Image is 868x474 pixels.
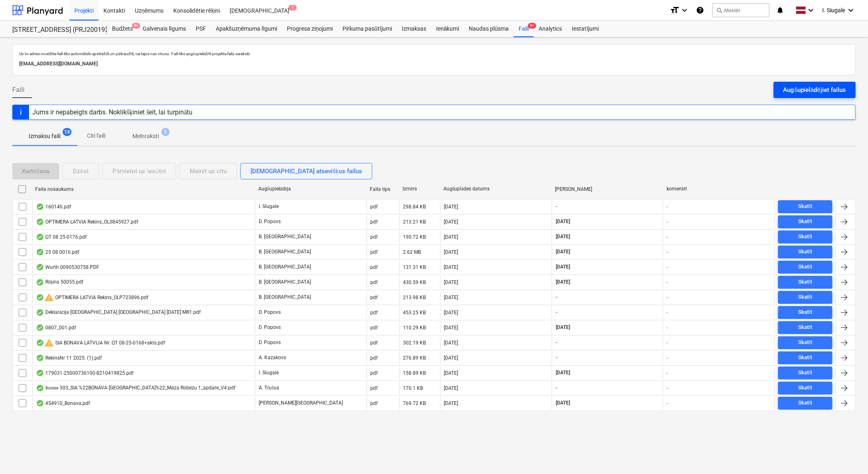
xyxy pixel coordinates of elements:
div: 453.25 KB [403,310,426,315]
div: pdf [370,385,378,391]
div: - [667,295,668,300]
button: Skatīt [778,321,832,334]
div: Budžets [107,21,138,37]
div: 298.84 KB [403,204,426,210]
div: 0807_001.pdf [36,324,76,331]
p: D. Popovs [259,309,281,316]
div: pdf [370,219,378,225]
div: [PERSON_NAME] [555,186,660,192]
a: Naudas plūsma [464,21,514,37]
div: [DATE] [444,385,458,391]
span: I. Siugale [822,7,845,13]
span: warning [44,338,54,348]
div: Skatīt [799,368,812,378]
iframe: Chat Widget [827,435,868,474]
div: pdf [370,204,378,210]
div: Pirkuma pasūtījumi [338,21,397,37]
div: OCR pabeigts [36,294,44,301]
div: OCR pabeigts [36,324,44,331]
div: OCR pabeigts [36,340,44,346]
span: [DATE] [555,369,571,376]
div: OCR pabeigts [36,234,44,240]
div: OPTIMERA LATVIA Rekins_OLS845927.pdf [36,219,138,225]
div: SIA BONAVA LATVIJA Nr. QT 08-25-0168+akts.pdf [36,338,165,348]
div: Skatīt [799,293,812,302]
div: Augšuplādes datums [443,186,548,192]
div: OCR pabeigts [36,400,44,407]
button: [DEMOGRAPHIC_DATA] atsevišķus failus [240,163,372,179]
div: 769.72 KB [403,400,426,406]
span: 5 [161,128,170,136]
div: 179031-25000736100-8210419825.pdf [36,370,134,376]
div: - [667,310,668,315]
p: A. Trušus [259,385,279,391]
i: keyboard_arrow_down [680,5,689,15]
div: Augšupielādējiet failus [783,85,846,95]
button: Skatīt [778,215,832,228]
div: - [667,325,668,331]
div: OCR pabeigts [36,370,44,376]
span: [DATE] [555,233,571,240]
div: Faila nosaukums [35,186,252,192]
button: Skatīt [778,351,832,364]
div: - [667,219,668,225]
div: Galvenais līgums [138,21,191,37]
div: pdf [370,310,378,315]
p: B. [GEOGRAPHIC_DATA] [259,279,311,286]
div: Izmērs [403,186,437,192]
span: [DATE] [555,279,571,286]
p: Citi faili [87,132,106,140]
p: B. [GEOGRAPHIC_DATA] [259,233,311,240]
p: B. [GEOGRAPHIC_DATA] [259,264,311,271]
div: - [667,385,668,391]
div: OCR pabeigts [36,203,44,210]
div: pdf [370,370,378,376]
a: PSF [191,21,211,37]
button: Skatīt [778,291,832,304]
p: Uz šo adresi nosūtītie faili tiks automātiski apstrādāti un pārbaudīti, vai tajos nav vīrusu. Fai... [19,51,849,56]
div: Копия 303_SIA %22BONAVA [GEOGRAPHIC_DATA]%22_Maza Robezu 1_apdare_V4.pdf [36,385,235,391]
div: - [667,400,668,406]
span: - [555,294,559,301]
div: OCR pabeigts [36,279,44,286]
i: Zināšanu pamats [696,5,704,15]
div: 454910_Bonava.pdf [36,400,90,407]
div: [DATE] [444,219,458,225]
div: Skatīt [799,398,812,408]
div: Apakšuzņēmuma līgumi [211,21,282,37]
span: - [555,354,559,361]
div: [DATE] [444,279,458,285]
span: [DATE] [555,324,571,331]
div: - [667,340,668,346]
button: Skatīt [778,261,832,274]
button: Skatīt [778,200,832,213]
div: pdf [370,355,378,361]
div: [DATE] [444,400,458,406]
i: keyboard_arrow_down [846,5,856,15]
div: 190.72 KB [403,234,426,240]
span: - [555,339,559,346]
span: - [555,203,559,210]
div: 213.21 KB [403,219,426,225]
div: OCR pabeigts [36,385,44,391]
span: 9+ [528,23,536,29]
div: pdf [370,234,378,240]
div: Skatīt [799,277,812,287]
span: - [555,309,559,316]
div: pdf [370,295,378,300]
button: Skatīt [778,276,832,289]
div: - [667,264,668,270]
div: QT 08 25-0176.pdf [36,234,87,240]
div: - [667,249,668,255]
p: Izmaksu faili [29,132,60,141]
div: Ienākumi [431,21,464,37]
p: D. Popovs [259,324,281,331]
div: [DATE] [444,355,458,361]
i: format_size [670,5,680,15]
div: 25 08 0016.pdf [36,249,79,255]
div: pdf [370,279,378,285]
div: Progresa ziņojumi [282,21,338,37]
div: 276.89 KB [403,355,426,361]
